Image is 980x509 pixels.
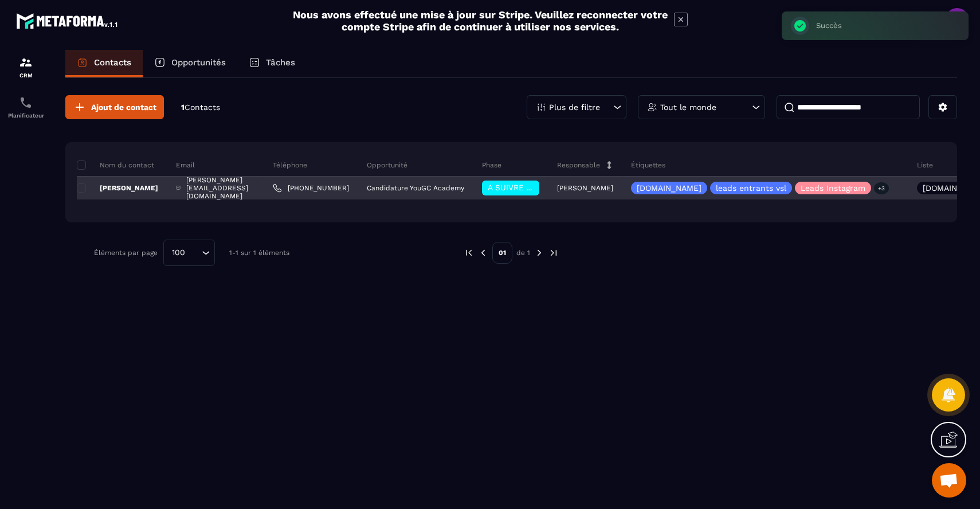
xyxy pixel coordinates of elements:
[3,112,49,119] p: Planificateur
[181,102,220,113] p: 1
[273,183,349,193] a: [PHONE_NUMBER]
[367,184,464,192] p: Candidature YouGC Academy
[637,184,701,192] p: [DOMAIN_NAME]
[266,57,295,68] p: Tâches
[77,183,158,193] p: [PERSON_NAME]
[516,248,530,257] p: de 1
[917,160,933,170] p: Liste
[229,249,289,257] p: 1-1 sur 1 éléments
[3,72,49,79] p: CRM
[932,463,966,498] a: Ouvrir le chat
[94,249,158,257] p: Éléments par page
[3,87,49,127] a: schedulerschedulerPlanificateur
[482,160,501,170] p: Phase
[488,183,536,192] span: A SUIVRE ⏳
[292,9,668,33] h2: Nous avons effectué une mise à jour sur Stripe. Veuillez reconnecter votre compte Stripe afin de ...
[273,160,307,170] p: Téléphone
[548,248,559,258] img: next
[19,96,33,109] img: scheduler
[168,246,189,259] span: 100
[171,57,226,68] p: Opportunités
[631,160,665,170] p: Étiquettes
[478,248,488,258] img: prev
[189,246,199,259] input: Search for option
[492,242,512,264] p: 01
[65,50,143,77] a: Contacts
[16,10,119,31] img: logo
[237,50,307,77] a: Tâches
[660,103,716,111] p: Tout le monde
[91,101,156,113] span: Ajout de contact
[94,57,131,68] p: Contacts
[464,248,474,258] img: prev
[3,47,49,87] a: formationformationCRM
[176,160,195,170] p: Email
[874,182,889,194] p: +3
[716,184,786,192] p: leads entrants vsl
[557,160,600,170] p: Responsable
[143,50,237,77] a: Opportunités
[801,184,865,192] p: Leads Instagram
[19,56,33,69] img: formation
[65,95,164,119] button: Ajout de contact
[163,240,215,266] div: Search for option
[367,160,407,170] p: Opportunité
[557,184,613,192] p: [PERSON_NAME]
[77,160,154,170] p: Nom du contact
[534,248,544,258] img: next
[185,103,220,112] span: Contacts
[549,103,600,111] p: Plus de filtre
